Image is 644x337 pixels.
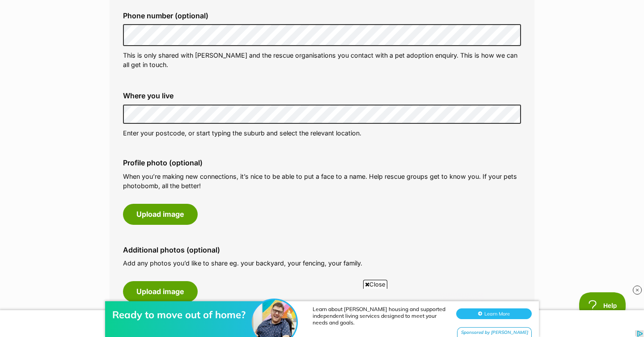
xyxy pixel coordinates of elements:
p: Add any photos you’d like to share eg. your backyard, your fencing, your family. [123,258,521,268]
img: close_rtb.svg [633,286,642,295]
button: Learn More [456,25,532,36]
p: This is only shared with [PERSON_NAME] and the rescue organisations you contact with a pet adopti... [123,51,521,70]
button: Upload image [123,281,198,302]
div: Learn about [PERSON_NAME] housing and supported independent living services designed to meet your... [313,22,447,42]
p: When you’re making new connections, it’s nice to be able to put a face to a name. Help rescue gro... [123,172,521,191]
label: Profile photo (optional) [123,159,521,167]
span: Close [363,280,387,289]
label: Additional photos (optional) [123,246,521,254]
img: Ready to move out of home? [252,17,297,61]
div: Sponsored by [PERSON_NAME] [457,44,532,55]
p: Enter your postcode, or start typing the suburb and select the relevant location. [123,128,521,138]
label: Phone number (optional) [123,12,521,20]
button: Upload image [123,204,198,224]
label: Where you live [123,92,521,100]
div: Ready to move out of home? [112,25,255,38]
